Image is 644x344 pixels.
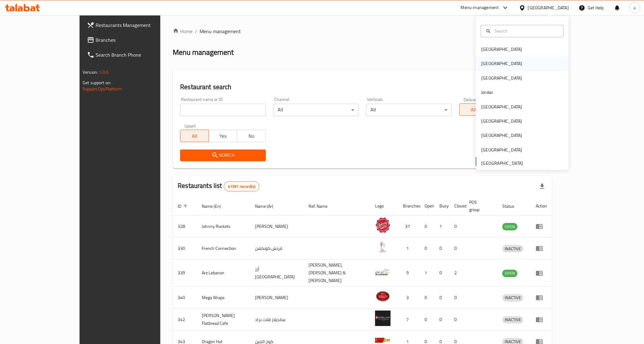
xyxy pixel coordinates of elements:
span: POS group [469,198,490,213]
td: 1 [420,259,434,287]
td: 0 [434,237,449,259]
td: 9 [398,259,420,287]
div: [GEOGRAPHIC_DATA] [481,103,522,110]
div: [GEOGRAPHIC_DATA] [528,4,569,11]
a: Branches [82,33,187,47]
td: فرنش كونكشن [250,237,304,259]
td: 0 [420,309,434,331]
img: French Connection [375,239,391,255]
td: 0 [420,237,434,259]
span: OPEN [502,223,517,230]
th: Action [531,197,552,216]
div: Menu [536,245,547,252]
td: [PERSON_NAME] Flatbread Cafe [197,309,250,331]
td: 0 [420,287,434,309]
span: Menu management [200,28,241,35]
span: INACTIVE [502,294,523,301]
span: Version: [83,68,98,76]
div: [GEOGRAPHIC_DATA] [481,118,522,125]
td: [PERSON_NAME],[PERSON_NAME] & [PERSON_NAME] [304,259,370,287]
button: All [459,103,488,116]
button: Yes [209,130,237,142]
div: [GEOGRAPHIC_DATA] [481,75,522,81]
input: Search for restaurant name or ID.. [180,104,266,116]
div: Menu-management [461,4,499,11]
td: [PERSON_NAME] [250,216,304,237]
div: [GEOGRAPHIC_DATA] [481,146,522,153]
a: Search Branch Phone [82,47,187,62]
th: Busy [434,197,449,216]
span: Search [185,151,261,159]
div: Menu [536,223,547,230]
td: Johnny Rockets [197,216,250,237]
div: INACTIVE [502,245,523,252]
td: 7 [398,309,420,331]
td: 37 [398,216,420,237]
label: Upsell [184,124,196,128]
span: All [183,132,206,141]
li: / [195,28,197,35]
td: 1 [398,237,420,259]
span: Search Branch Phone [96,51,182,59]
h2: Menu management [173,47,234,57]
nav: breadcrumb [173,28,552,35]
h2: Restaurant search [180,82,545,92]
span: All [462,105,486,114]
input: Search [492,28,560,34]
span: Yes [211,132,235,141]
div: All [366,104,452,116]
span: Ref. Name [309,202,336,210]
span: No [240,132,263,141]
span: ID [178,202,189,210]
td: Mega Wraps [197,287,250,309]
th: Closed [449,197,464,216]
td: 0 [434,287,449,309]
img: Mega Wraps [375,289,391,304]
div: OPEN [502,223,517,230]
button: Search [180,150,266,161]
span: Get support on: [83,79,111,87]
img: Arz Lebanon [375,264,391,280]
th: Logo [370,197,398,216]
a: Restaurants Management [82,18,187,33]
div: All [273,104,359,116]
td: 0 [449,287,464,309]
button: No [237,130,266,142]
button: All [180,130,209,142]
span: 41391 record(s) [224,184,259,189]
span: INACTIVE [502,316,523,323]
td: أرز [GEOGRAPHIC_DATA] [250,259,304,287]
td: French Connection [197,237,250,259]
span: a [633,4,636,11]
td: 1 [434,216,449,237]
div: [GEOGRAPHIC_DATA] [481,60,522,67]
span: OPEN [502,270,517,277]
td: [PERSON_NAME] [250,287,304,309]
span: Name (Ar) [255,202,281,210]
span: Restaurants Management [96,21,182,29]
span: 1.0.0 [99,68,108,76]
td: 0 [449,237,464,259]
div: INACTIVE [502,316,523,324]
span: Status [502,202,522,210]
td: 0 [434,259,449,287]
div: [GEOGRAPHIC_DATA] [481,46,522,53]
div: Export file [535,179,550,194]
img: Johnny Rockets [375,217,391,233]
td: 0 [449,309,464,331]
a: Support.OpsPlatform [83,85,122,93]
th: Branches [398,197,420,216]
div: Menu [536,269,547,277]
td: 0 [434,309,449,331]
td: 0 [420,216,434,237]
td: 0 [449,216,464,237]
td: 2 [449,259,464,287]
div: Menu [536,294,547,301]
label: Delivery [464,97,479,102]
span: Name (En) [202,202,229,210]
div: Menu [536,316,547,323]
img: Sandella's Flatbread Cafe [375,311,391,326]
span: Branches [96,36,182,44]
